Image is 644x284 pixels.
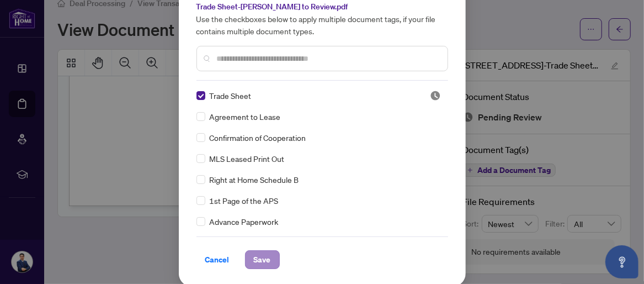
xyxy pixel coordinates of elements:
[245,250,280,269] button: Save
[605,245,638,278] button: Open asap
[210,152,285,165] span: MLS Leased Print Out
[210,111,281,123] span: Agreement to Lease
[210,90,252,102] span: Trade Sheet
[430,90,441,101] span: Pending Review
[196,250,238,269] button: Cancel
[254,251,271,269] span: Save
[210,132,306,144] span: Confirmation of Cooperation
[205,251,230,269] span: Cancel
[210,215,279,228] span: Advance Paperwork
[210,173,299,186] span: Right at Home Schedule B
[210,194,279,207] span: 1st Page of the APS
[430,90,441,101] img: status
